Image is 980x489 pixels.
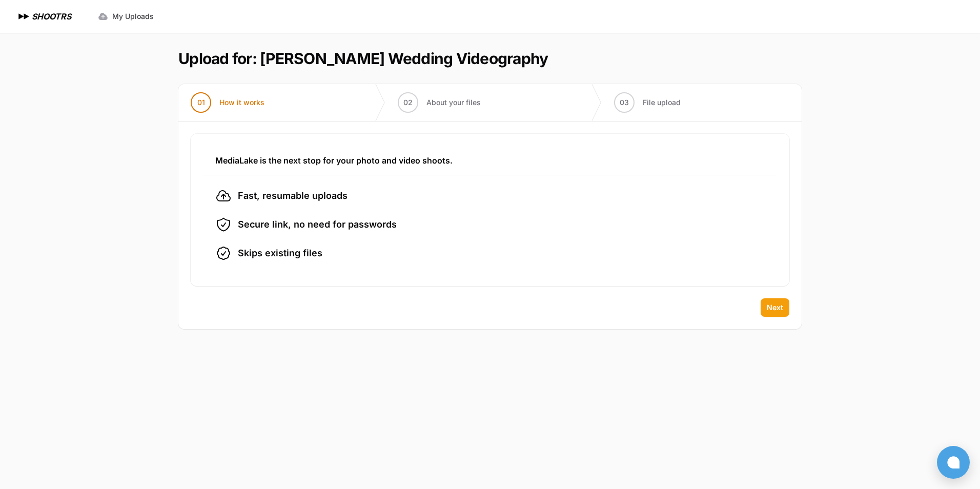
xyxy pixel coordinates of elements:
img: SHOOTRS [16,10,32,23]
span: Next [767,302,783,313]
span: How it works [219,97,264,108]
button: 03 File upload [602,84,693,121]
span: 01 [197,97,205,108]
span: About your files [426,97,481,108]
span: Secure link, no need for passwords [238,217,397,232]
span: My Uploads [112,11,154,22]
span: Skips existing files [238,246,322,260]
button: Open chat window [937,446,970,479]
span: File upload [643,97,681,108]
h1: Upload for: [PERSON_NAME] Wedding Videography [178,49,548,68]
button: 01 How it works [178,84,277,121]
a: My Uploads [92,7,160,26]
h1: SHOOTRS [32,10,71,23]
h3: MediaLake is the next stop for your photo and video shoots. [215,154,765,167]
button: Next [761,298,789,317]
span: 03 [620,97,629,108]
button: 02 About your files [385,84,493,121]
span: Fast, resumable uploads [238,189,348,203]
a: SHOOTRS SHOOTRS [16,10,71,23]
span: 02 [403,97,413,108]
